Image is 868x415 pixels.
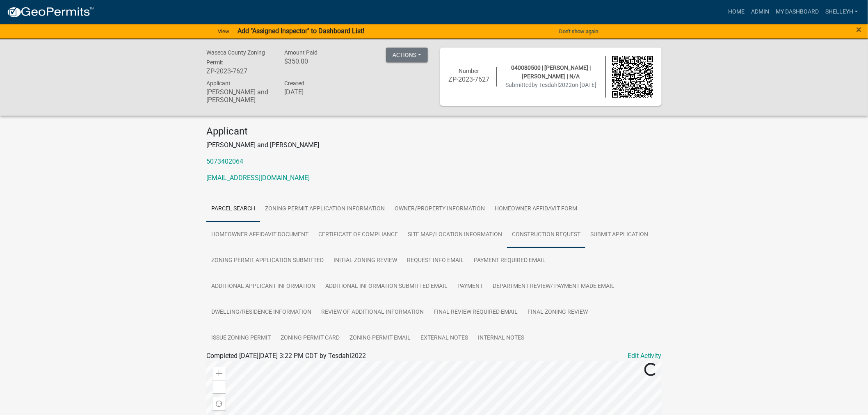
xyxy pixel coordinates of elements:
[612,56,654,98] img: QR code
[316,299,429,326] a: Review of Additional Information
[206,174,310,182] a: [EMAIL_ADDRESS][DOMAIN_NAME]
[585,222,653,248] a: Submit Application
[206,196,260,222] a: Parcel search
[206,274,320,300] a: Additional Applicant Information
[206,67,272,75] h6: ZP-2023-7627
[490,196,582,222] a: Homeowner Affidavit Form
[206,88,272,104] h6: [PERSON_NAME] and [PERSON_NAME]
[212,397,226,410] div: Find my location
[206,140,662,150] p: [PERSON_NAME] and [PERSON_NAME]
[386,48,428,62] button: Actions
[488,274,619,300] a: Department Review/ Payment Made Email
[284,57,350,65] h6: $350.00
[206,248,329,274] a: Zoning Permit Application Submitted
[345,325,416,351] a: Zoning Permit Email
[448,75,490,83] h6: ZP-2023-7627
[459,68,480,74] span: Number
[206,49,265,66] span: Waseca County Zoning Permit
[206,157,243,165] a: 5073402064
[260,196,390,222] a: Zoning Permit Application Information
[452,274,488,300] a: Payment
[206,80,231,87] span: Applicant
[748,4,772,20] a: Admin
[212,380,226,393] div: Zoom out
[284,49,318,56] span: Amount Paid
[212,367,226,380] div: Zoom in
[403,222,507,248] a: Site Map/Location Information
[402,248,469,274] a: Request Info Email
[390,196,490,222] a: Owner/Property Information
[276,325,345,351] a: Zoning Permit Card
[822,4,861,20] a: shelleyh
[206,125,662,137] h4: Applicant
[329,248,402,274] a: Initial Zoning Review
[857,24,862,35] span: ×
[511,64,591,80] span: 040080500 | [PERSON_NAME] | [PERSON_NAME] | N/A
[429,299,523,326] a: Final Review Required Email
[523,299,593,326] a: Final Zoning Review
[206,222,313,248] a: Homeowner Affidavit Document
[284,80,304,87] span: Created
[469,248,550,274] a: Payment Required Email
[725,4,748,20] a: Home
[206,299,316,326] a: Dwelling/Residence Information
[313,222,403,248] a: Certificate of Compliance
[532,82,572,88] span: by Tesdahl2022
[284,88,350,96] h6: [DATE]
[320,274,452,300] a: Additional Information Submitted Email
[238,27,364,35] strong: Add "Assigned Inspector" to Dashboard List!
[857,25,862,34] button: Close
[556,25,602,38] button: Don't show again
[215,25,233,38] a: View
[416,325,473,351] a: External Notes
[628,351,662,361] a: Edit Activity
[473,325,529,351] a: Internal Notes
[772,4,822,20] a: My Dashboard
[505,82,596,88] span: Submitted on [DATE]
[206,325,276,351] a: Issue Zoning Permit
[206,352,366,360] span: Completed [DATE][DATE] 3:22 PM CDT by Tesdahl2022
[507,222,585,248] a: Construction Request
